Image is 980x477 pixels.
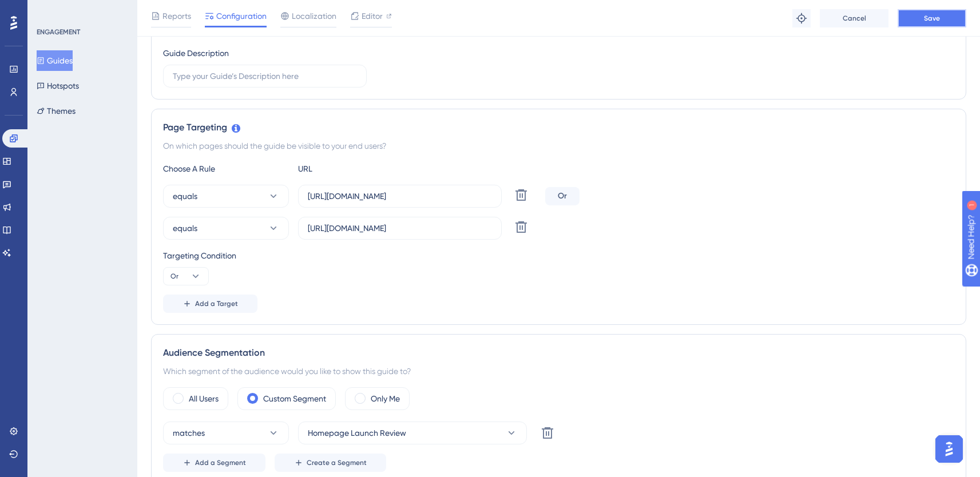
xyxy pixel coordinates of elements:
[195,458,246,467] span: Add a Segment
[189,392,219,406] label: All Users
[163,422,289,444] button: matches
[163,454,265,472] button: Add a Segment
[308,190,492,202] input: yourwebsite.com/path
[163,121,954,134] div: Page Targeting
[308,222,492,234] input: yourwebsite.com/path
[163,217,289,240] button: equals
[173,426,205,440] span: matches
[37,75,79,96] button: Hotspots
[170,272,178,281] span: Or
[820,9,888,27] button: Cancel
[163,249,954,263] div: Targeting Condition
[163,185,289,208] button: equals
[298,162,424,176] div: URL
[163,364,954,378] div: Which segment of the audience would you like to show this guide to?
[362,9,383,23] span: Editor
[163,139,954,153] div: On which pages should the guide be visible to your end users?
[275,454,386,472] button: Create a Segment
[163,295,257,313] button: Add a Target
[37,50,73,71] button: Guides
[307,458,367,467] span: Create a Segment
[932,432,966,466] iframe: UserGuiding AI Assistant Launcher
[292,9,336,23] span: Localization
[163,162,289,176] div: Choose A Rule
[173,189,197,203] span: equals
[37,27,80,37] div: ENGAGEMENT
[163,346,954,360] div: Audience Segmentation
[27,3,72,17] span: Need Help?
[843,14,866,23] span: Cancel
[898,9,966,27] button: Save
[545,187,580,205] div: Or
[162,9,191,23] span: Reports
[195,299,238,308] span: Add a Target
[298,422,527,444] button: Homepage Launch Review
[263,392,326,406] label: Custom Segment
[173,70,357,82] input: Type your Guide’s Description here
[173,221,197,235] span: equals
[163,267,209,285] button: Or
[216,9,267,23] span: Configuration
[80,6,83,15] div: 1
[163,46,229,60] div: Guide Description
[371,392,400,406] label: Only Me
[924,14,940,23] span: Save
[37,101,76,121] button: Themes
[308,426,406,440] span: Homepage Launch Review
